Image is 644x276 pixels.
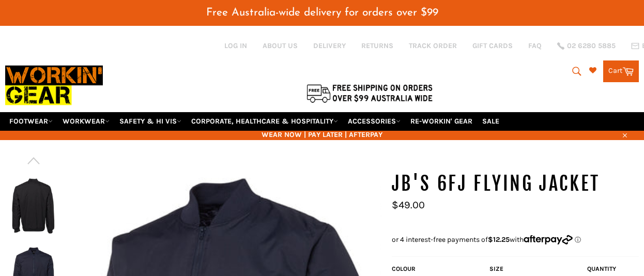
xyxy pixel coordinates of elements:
a: CORPORATE, HEALTHCARE & HOSPITALITY [187,112,342,130]
img: Flat $9.95 shipping Australia wide [305,82,434,104]
a: FAQ [528,41,542,51]
a: Cart [603,60,639,82]
img: JB'S 6FJ Flying Jacket - Workin Gear [10,177,56,234]
a: ABOUT US [263,41,298,51]
span: $49.00 [392,199,425,211]
label: Quantity [587,265,634,273]
span: Free Australia-wide delivery for orders over $99 [206,7,438,18]
a: SALE [478,112,503,130]
span: WEAR NOW | PAY LATER | AFTERPAY [5,130,639,140]
span: 02 6280 5885 [567,42,616,50]
a: RE-WORKIN' GEAR [406,112,477,130]
a: TRACK ORDER [409,41,457,51]
a: ACCESSORIES [344,112,405,130]
h1: JB'S 6FJ Flying Jacket [392,171,639,197]
a: SAFETY & HI VIS [115,112,186,130]
label: Size [489,265,582,273]
img: Workin Gear leaders in Workwear, Safety Boots, PPE, Uniforms. Australia's No.1 in Workwear [5,59,103,112]
a: 02 6280 5885 [557,42,616,50]
label: COLOUR [392,265,484,273]
a: WORKWEAR [58,112,114,130]
a: GIFT CARDS [472,41,513,51]
a: DELIVERY [313,41,346,51]
a: RETURNS [361,41,393,51]
a: FOOTWEAR [5,112,57,130]
a: Log in [224,41,247,50]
